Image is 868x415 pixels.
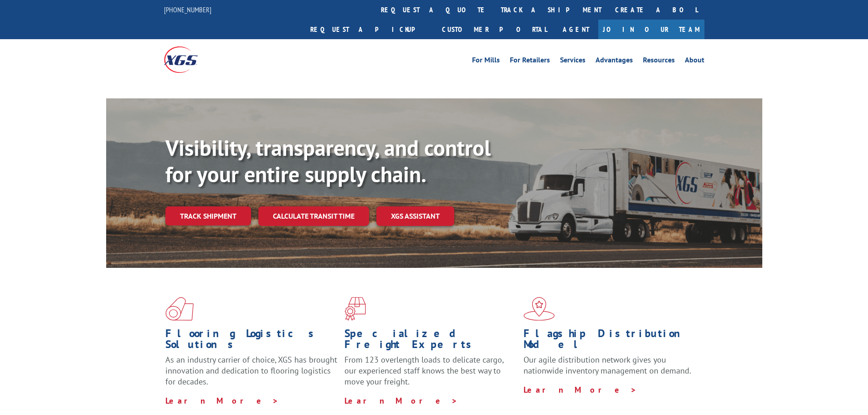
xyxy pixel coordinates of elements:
[685,56,704,67] a: About
[524,354,691,376] span: Our agile distribution network gives you nationwide inventory management on demand.
[596,56,633,67] a: Advantages
[164,5,211,14] a: [PHONE_NUMBER]
[344,328,517,354] h1: Specialized Freight Experts
[376,206,454,226] a: XGS ASSISTANT
[165,395,279,406] a: Learn More >
[344,354,517,395] p: From 123 overlength loads to delicate cargo, our experienced staff knows the best way to move you...
[165,206,251,225] a: Track shipment
[643,56,675,67] a: Resources
[524,328,696,354] h1: Flagship Distribution Model
[165,297,194,321] img: xgs-icon-total-supply-chain-intelligence-red
[344,395,458,406] a: Learn More >
[560,56,586,67] a: Services
[554,20,598,39] a: Agent
[472,56,500,67] a: For Mills
[165,328,338,354] h1: Flooring Logistics Solutions
[524,297,555,321] img: xgs-icon-flagship-distribution-model-red
[524,384,637,395] a: Learn More >
[303,20,435,39] a: Request a pickup
[258,206,369,226] a: Calculate transit time
[344,297,366,321] img: xgs-icon-focused-on-flooring-red
[165,354,337,387] span: As an industry carrier of choice, XGS has brought innovation and dedication to flooring logistics...
[435,20,554,39] a: Customer Portal
[165,133,491,188] b: Visibility, transparency, and control for your entire supply chain.
[598,20,704,39] a: Join Our Team
[510,56,550,67] a: For Retailers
